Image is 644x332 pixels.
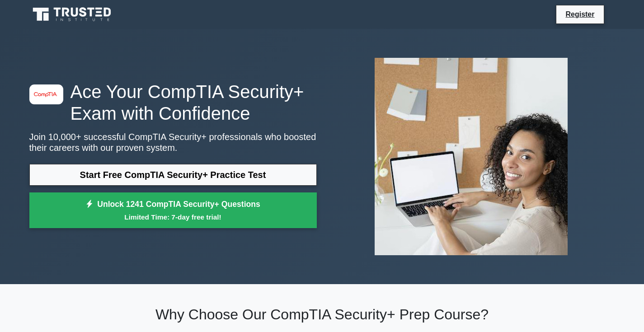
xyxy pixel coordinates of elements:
[560,9,600,20] a: Register
[29,81,317,124] h1: Ace Your CompTIA Security+ Exam with Confidence
[41,212,306,222] small: Limited Time: 7-day free trial!
[29,192,317,229] a: Unlock 1241 CompTIA Security+ QuestionsLimited Time: 7-day free trial!
[29,131,317,153] p: Join 10,000+ successful CompTIA Security+ professionals who boosted their careers with our proven...
[29,306,615,323] h2: Why Choose Our CompTIA Security+ Prep Course?
[29,164,317,186] a: Start Free CompTIA Security+ Practice Test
